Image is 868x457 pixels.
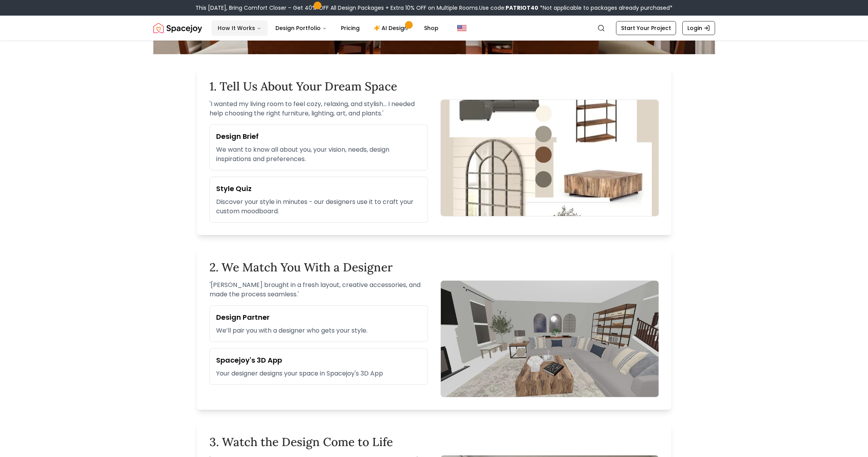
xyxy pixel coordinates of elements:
a: AI Design [367,20,416,36]
h3: Design Brief [216,131,421,142]
p: ' I wanted my living room to feel cozy, relaxing, and stylish... I needed help choosing the right... [209,99,428,118]
p: ' [PERSON_NAME] brought in a fresh layout, creative accessories, and made the process seamless. ' [209,280,428,299]
a: Login [682,21,715,35]
p: We want to know all about you, your vision, needs, design inspirations and preferences. [216,145,421,164]
nav: Main [211,20,445,36]
a: Spacejoy [153,20,202,36]
h2: 2. We Match You With a Designer [209,260,659,274]
h2: 1. Tell Us About Your Dream Space [209,79,659,93]
img: United States [457,23,467,33]
h3: Spacejoy's 3D App [216,355,421,366]
button: Design Portfolio [269,20,333,36]
span: *Not applicable to packages already purchased* [538,4,673,12]
p: We’ll pair you with a designer who gets your style. [216,326,421,335]
img: Spacejoy Logo [153,20,202,36]
p: Your designer designs your space in Spacejoy's 3D App [216,369,421,378]
nav: Global [153,16,715,41]
h3: Style Quiz [216,183,421,194]
a: Shop [418,20,445,36]
div: This [DATE], Bring Comfort Closer – Get 40% OFF All Design Packages + Extra 10% OFF on Multiple R... [195,4,673,12]
img: Design brief form [440,99,659,216]
p: Discover your style in minutes - our designers use it to craft your custom moodboard. [216,197,421,216]
h2: 3. Watch the Design Come to Life [209,435,659,449]
b: PATRIOT40 [506,4,538,12]
h3: Design Partner [216,312,421,323]
button: How It Works [211,20,268,36]
span: Use code: [479,4,538,12]
a: Start Your Project [616,21,676,35]
img: 3D App Design [440,280,659,397]
a: Pricing [335,20,366,36]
